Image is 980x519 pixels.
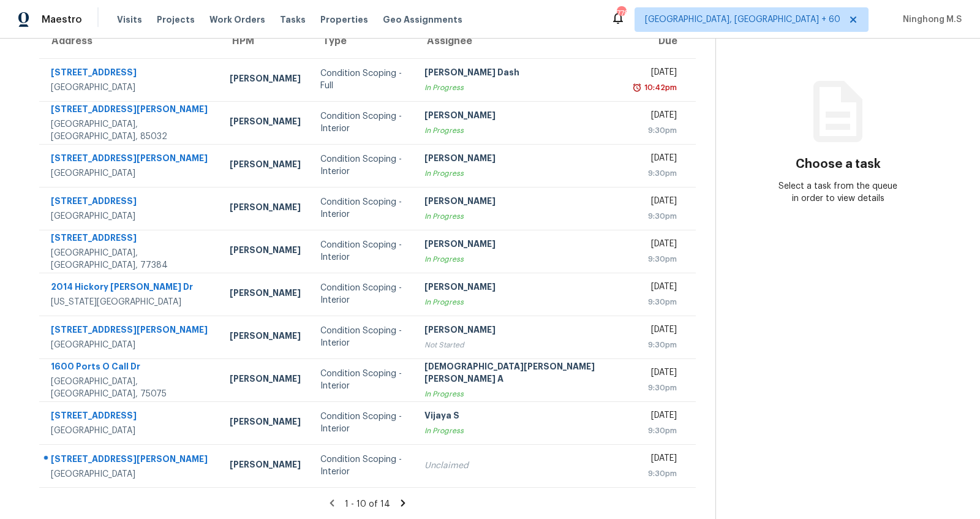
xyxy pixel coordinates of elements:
div: [PERSON_NAME] [424,152,616,167]
div: [DATE] [636,109,677,124]
div: Condition Scoping - Interior [320,282,405,306]
span: Geo Assignments [383,13,462,26]
span: Work Orders [209,13,265,26]
div: 9:30pm [636,210,677,222]
div: Condition Scoping - Interior [320,110,405,135]
div: 1600 Ports O Call Dr [51,360,210,376]
div: [US_STATE][GEOGRAPHIC_DATA] [51,296,210,308]
div: In Progress [424,425,616,437]
div: Condition Scoping - Interior [320,368,405,392]
span: [GEOGRAPHIC_DATA], [GEOGRAPHIC_DATA] + 60 [645,13,840,26]
div: [DATE] [636,152,677,167]
div: [GEOGRAPHIC_DATA], [GEOGRAPHIC_DATA], 75075 [51,376,210,400]
div: [DATE] [636,409,677,425]
th: Address [39,24,220,58]
div: [DATE] [636,452,677,468]
div: [GEOGRAPHIC_DATA] [51,425,210,437]
div: [STREET_ADDRESS] [51,409,210,425]
div: [GEOGRAPHIC_DATA] [51,167,210,180]
span: Properties [320,13,368,26]
div: In Progress [424,253,616,265]
div: Vijaya S [424,409,616,425]
div: [PERSON_NAME] [230,458,301,474]
span: Visits [117,13,142,26]
div: 9:30pm [636,382,677,394]
div: [PERSON_NAME] [230,287,301,302]
div: In Progress [424,210,616,222]
div: 778 [617,7,625,20]
div: 9:30pm [636,468,677,480]
div: [PERSON_NAME] [230,201,301,216]
div: In Progress [424,167,616,180]
div: [DEMOGRAPHIC_DATA][PERSON_NAME] [PERSON_NAME] A [424,360,616,388]
div: [PERSON_NAME] [424,109,616,124]
div: Condition Scoping - Interior [320,153,405,178]
div: Select a task from the queue in order to view details [777,180,900,205]
div: 9:30pm [636,253,677,265]
div: 9:30pm [636,124,677,137]
div: 10:42pm [642,81,677,94]
div: Not Started [424,339,616,351]
div: Condition Scoping - Interior [320,196,405,221]
div: [PERSON_NAME] [424,238,616,253]
img: Overdue Alarm Icon [632,81,642,94]
div: [DATE] [636,281,677,296]
div: 2014 Hickory [PERSON_NAME] Dr [51,281,210,296]
div: [STREET_ADDRESS][PERSON_NAME] [51,324,210,339]
th: Due [626,24,696,58]
div: In Progress [424,296,616,308]
div: [PERSON_NAME] [424,195,616,210]
div: In Progress [424,124,616,137]
div: 9:30pm [636,296,677,308]
div: [DATE] [636,66,677,81]
th: Type [311,24,415,58]
div: 9:30pm [636,425,677,437]
div: Unclaimed [424,460,616,472]
th: HPM [220,24,311,58]
div: Condition Scoping - Full [320,67,405,92]
div: Condition Scoping - Interior [320,411,405,435]
div: [STREET_ADDRESS][PERSON_NAME] [51,152,210,167]
div: [STREET_ADDRESS][PERSON_NAME] [51,453,210,468]
div: In Progress [424,81,616,94]
div: Condition Scoping - Interior [320,453,405,478]
div: [PERSON_NAME] [230,415,301,431]
div: [PERSON_NAME] [230,373,301,388]
div: [PERSON_NAME] Dash [424,66,616,81]
div: [GEOGRAPHIC_DATA] [51,81,210,94]
div: 9:30pm [636,167,677,180]
div: [DATE] [636,195,677,210]
span: Maestro [42,13,82,26]
div: [PERSON_NAME] [230,244,301,259]
span: Tasks [280,15,306,24]
div: Condition Scoping - Interior [320,325,405,349]
div: [DATE] [636,366,677,382]
div: In Progress [424,388,616,400]
div: [DATE] [636,238,677,253]
span: Ninghong M.S [898,13,962,26]
div: [STREET_ADDRESS] [51,232,210,247]
div: [GEOGRAPHIC_DATA] [51,210,210,222]
div: 9:30pm [636,339,677,351]
div: [PERSON_NAME] [424,324,616,339]
div: [PERSON_NAME] [230,158,301,173]
div: [PERSON_NAME] [230,72,301,88]
div: [GEOGRAPHIC_DATA] [51,339,210,351]
div: [GEOGRAPHIC_DATA], [GEOGRAPHIC_DATA], 85032 [51,118,210,143]
div: [PERSON_NAME] [424,281,616,296]
span: Projects [157,13,195,26]
div: [GEOGRAPHIC_DATA] [51,468,210,480]
div: [STREET_ADDRESS] [51,195,210,210]
div: [STREET_ADDRESS][PERSON_NAME] [51,103,210,118]
div: [PERSON_NAME] [230,115,301,131]
div: Condition Scoping - Interior [320,239,405,263]
div: [DATE] [636,324,677,339]
span: 1 - 10 of 14 [345,500,390,509]
div: [PERSON_NAME] [230,330,301,345]
div: [GEOGRAPHIC_DATA], [GEOGRAPHIC_DATA], 77384 [51,247,210,271]
div: [STREET_ADDRESS] [51,66,210,81]
h3: Choose a task [796,158,881,170]
th: Assignee [415,24,626,58]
